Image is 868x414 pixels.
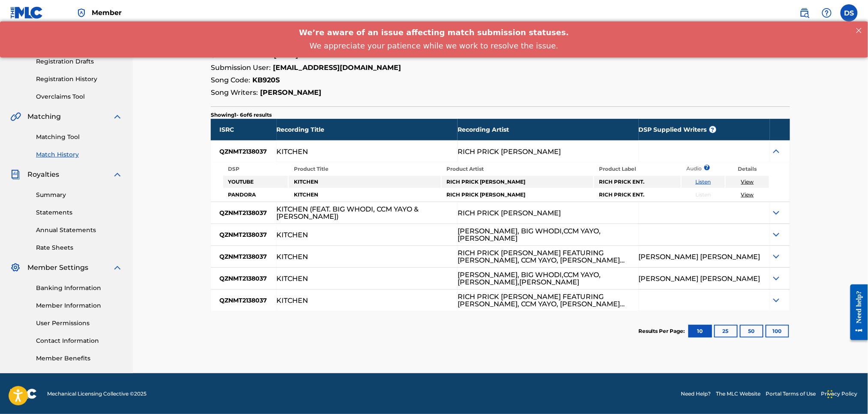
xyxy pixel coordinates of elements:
div: User Menu [841,4,858,21]
td: YOUTUBE [223,176,288,188]
td: RICH PRICK [PERSON_NAME] [442,176,593,188]
div: QZNMT2138037 [211,268,277,289]
span: Royalties [27,169,59,180]
img: MLC Logo [10,6,43,19]
div: Recording Artist [458,119,639,140]
p: Showing 1 - 6 of 6 results [211,111,272,119]
div: KITCHEN (FEAT. BIG WHODI, CCM YAYO & [PERSON_NAME]) [277,205,448,220]
a: Registration History [36,75,123,84]
div: ISRC [211,119,277,140]
a: Annual Statements [36,226,123,235]
p: Results Per Page: [638,327,687,335]
button: 100 [766,325,789,338]
a: Portal Terms of Use [766,390,816,398]
span: Member [92,8,122,18]
span: We’re aware of an issue affecting match submission statuses. [299,6,569,15]
span: Matching [27,112,61,122]
div: QZNMT2138037 [211,224,277,245]
img: search [799,8,810,18]
a: Member Information [36,301,123,310]
div: Recording Title [277,119,458,140]
a: Need Help? [681,390,711,398]
div: QZNMT2138037 [211,141,277,162]
a: Overclaims Tool [36,92,123,101]
a: User Permissions [36,319,123,328]
td: RICH PRICK [PERSON_NAME] [442,189,593,201]
strong: KB920S [252,76,280,84]
div: QZNMT2138037 [211,202,277,224]
button: 50 [740,325,763,338]
div: KITCHEN [277,253,308,260]
img: Matching [10,112,21,122]
img: expand [112,263,123,273]
div: Help [818,4,835,21]
strong: [EMAIL_ADDRESS][DOMAIN_NAME] [273,63,401,72]
a: Member Benefits [36,354,123,363]
td: KITCHEN [289,176,440,188]
span: Song Writers: [211,88,258,97]
p: Listen [682,191,725,199]
td: PANDORA [223,189,288,201]
strong: [PERSON_NAME] [260,88,321,97]
th: Details [726,163,769,175]
a: The MLC Website [716,390,761,398]
iframe: Resource Center [844,281,868,344]
div: RICH PRICK [PERSON_NAME] FEATURING [PERSON_NAME], CCM YAYO, [PERSON_NAME] AND [PERSON_NAME] [458,249,629,264]
a: Registration Drafts [36,57,123,66]
th: Product Label [594,163,681,175]
div: RICH PRICK [PERSON_NAME] [458,148,561,155]
a: Summary [36,190,123,199]
div: QZNMT2138037 [211,246,277,267]
img: Expand Icon [771,208,781,218]
div: [PERSON_NAME] [PERSON_NAME] [639,275,760,282]
td: KITCHEN [289,189,440,201]
a: Rate Sheets [36,243,123,252]
div: [PERSON_NAME], BIG WHODI,CCM YAYO,[PERSON_NAME],[PERSON_NAME] [458,271,629,286]
span: Mechanical Licensing Collective © 2025 [47,390,147,398]
div: KITCHEN [277,148,308,155]
th: Product Artist [442,163,593,175]
span: Song Code: [211,76,250,84]
div: RICH PRICK [PERSON_NAME] FEATURING [PERSON_NAME], CCM YAYO, [PERSON_NAME] AND [PERSON_NAME] [458,293,629,308]
p: Audio [682,165,692,172]
a: Banking Information [36,284,123,293]
img: logo [10,389,37,399]
a: Privacy Policy [821,390,858,398]
img: Expand Icon [771,230,781,240]
span: ? [709,126,716,133]
div: RICH PRICK [PERSON_NAME] [458,209,561,217]
img: Expand Icon [771,273,781,284]
a: Match History [36,150,123,159]
a: Statements [36,208,123,217]
a: View [741,191,754,198]
th: Product Title [289,163,440,175]
img: help [822,8,832,18]
img: expand [112,169,123,180]
a: Matching Tool [36,133,123,142]
div: [PERSON_NAME] [PERSON_NAME] [639,253,760,260]
div: [PERSON_NAME], BIG WHODI,CCM YAYO,[PERSON_NAME] [458,227,629,242]
button: 25 [714,325,738,338]
img: Royalties [10,169,21,180]
span: Member Settings [27,263,88,273]
a: Listen [696,178,711,185]
a: Contact Information [36,336,123,345]
span: Submission User: [211,63,271,72]
span: We appreciate your patience while we work to resolve the issue. [310,20,559,29]
img: expand [112,112,123,122]
div: KITCHEN [277,297,308,304]
div: Drag [828,381,833,407]
td: RICH PRICK ENT. [594,176,681,188]
div: KITCHEN [277,231,308,239]
div: KITCHEN [277,275,308,282]
th: DSP [223,163,288,175]
td: RICH PRICK ENT. [594,189,681,201]
a: View [741,178,754,185]
button: 10 [688,325,712,338]
img: Top Rightsholder [76,8,87,18]
img: Expand Icon [771,146,781,157]
iframe: Chat Widget [825,373,868,414]
div: DSP Supplied Writers [639,119,770,140]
